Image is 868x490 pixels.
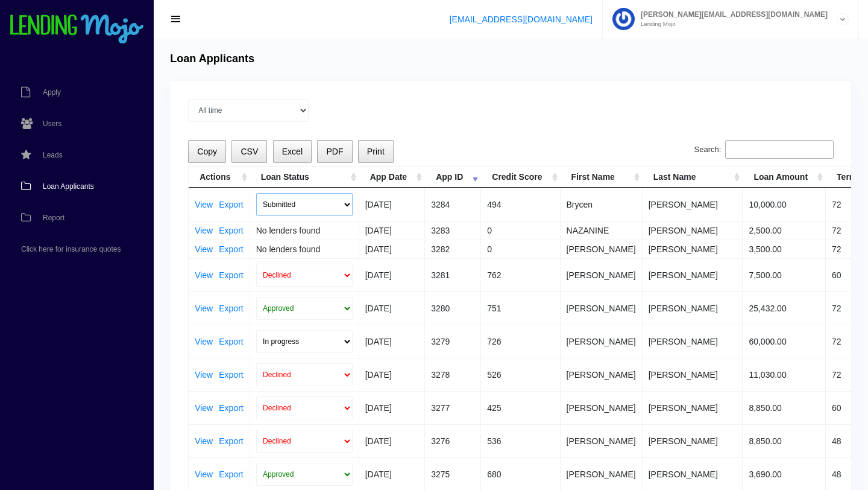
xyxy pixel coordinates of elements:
td: No lenders found [250,240,359,258]
a: View [195,200,213,209]
button: PDF [317,140,352,164]
td: [DATE] [359,424,425,457]
td: [DATE] [359,325,425,358]
a: Export [219,200,243,209]
button: Print [358,140,394,164]
img: logo-small.png [9,14,145,45]
td: [PERSON_NAME] [561,240,643,258]
td: 8,850.00 [743,391,826,424]
td: 3282 [425,240,481,258]
td: [PERSON_NAME] [561,291,643,325]
td: [PERSON_NAME] [643,240,743,258]
span: [PERSON_NAME][EMAIL_ADDRESS][DOMAIN_NAME] [635,11,828,18]
a: View [195,271,213,279]
input: Search: [725,140,834,159]
td: [PERSON_NAME] [561,424,643,457]
td: [DATE] [359,258,425,291]
a: View [195,226,213,235]
td: [PERSON_NAME] [561,391,643,424]
td: 425 [481,391,560,424]
span: Print [367,147,385,156]
td: 536 [481,424,560,457]
span: PDF [326,147,343,156]
td: 7,500.00 [743,258,826,291]
a: View [195,437,213,445]
td: [PERSON_NAME] [643,221,743,240]
a: View [195,470,213,479]
td: [PERSON_NAME] [643,424,743,457]
button: CSV [231,140,267,164]
td: [PERSON_NAME] [561,358,643,391]
td: 8,850.00 [743,424,826,457]
td: 726 [481,325,560,358]
label: Search: [694,140,834,159]
td: [PERSON_NAME] [643,358,743,391]
td: 2,500.00 [743,221,826,240]
span: Excel [282,147,303,156]
td: [DATE] [359,188,425,221]
span: Leads [43,151,63,159]
a: Export [219,245,243,253]
td: 11,030.00 [743,358,826,391]
a: Export [219,226,243,235]
td: NAZANINE [561,221,643,240]
a: View [195,304,213,313]
td: [PERSON_NAME] [643,391,743,424]
a: View [195,371,213,379]
td: 494 [481,188,560,221]
td: No lenders found [250,221,359,240]
button: Excel [273,140,312,164]
a: View [195,245,213,253]
td: 526 [481,358,560,391]
th: Actions: activate to sort column ascending [189,167,250,188]
a: Export [219,371,243,379]
h4: Loan Applicants [170,52,254,66]
td: [DATE] [359,358,425,391]
td: [PERSON_NAME] [561,325,643,358]
td: 3284 [425,188,481,221]
th: Loan Status: activate to sort column ascending [250,167,359,188]
td: 762 [481,258,560,291]
a: Export [219,304,243,313]
a: Export [219,337,243,346]
td: 3276 [425,424,481,457]
td: [PERSON_NAME] [643,291,743,325]
span: Copy [197,147,217,156]
td: [PERSON_NAME] [561,258,643,291]
small: Lending Mojo [635,21,828,27]
th: Loan Amount: activate to sort column ascending [743,167,826,188]
a: [EMAIL_ADDRESS][DOMAIN_NAME] [450,14,593,24]
th: First Name: activate to sort column ascending [561,167,643,188]
th: App Date: activate to sort column ascending [359,167,425,188]
span: Users [43,120,61,127]
td: 0 [481,221,560,240]
a: Export [219,470,243,479]
img: Profile image [612,8,635,30]
td: 3283 [425,221,481,240]
a: Export [219,271,243,279]
th: Credit Score: activate to sort column ascending [481,167,560,188]
span: CSV [241,147,258,156]
td: [DATE] [359,240,425,258]
span: Click here for insurance quotes [21,246,121,253]
td: 0 [481,240,560,258]
th: App ID: activate to sort column ascending [425,167,481,188]
td: 751 [481,291,560,325]
td: 3,500.00 [743,240,826,258]
td: 10,000.00 [743,188,826,221]
td: [DATE] [359,221,425,240]
span: Report [43,214,64,221]
a: Export [219,437,243,445]
td: 3278 [425,358,481,391]
td: [PERSON_NAME] [643,258,743,291]
span: Apply [43,89,61,96]
th: Last Name: activate to sort column ascending [643,167,743,188]
td: [PERSON_NAME] [643,325,743,358]
a: View [195,404,213,412]
td: 3277 [425,391,481,424]
button: Copy [188,140,226,164]
td: Brycen [561,188,643,221]
a: View [195,337,213,346]
td: 3281 [425,258,481,291]
td: [DATE] [359,391,425,424]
